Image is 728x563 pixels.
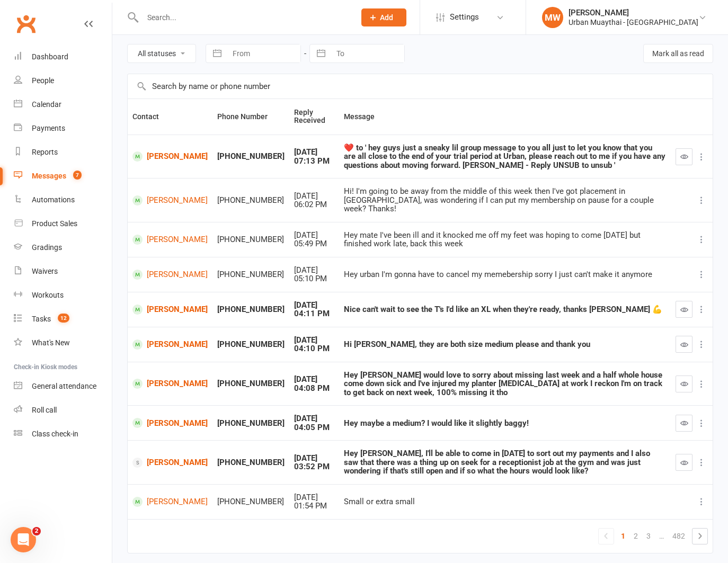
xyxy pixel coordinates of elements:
[344,270,666,279] div: Hey urban I'm gonna have to cancel my memebership sorry I just can't make it anymore
[32,148,58,156] div: Reports
[14,188,112,212] a: Automations
[132,235,208,245] a: [PERSON_NAME]
[344,419,666,428] div: Hey maybe a medium? I would like it slightly baggy!
[58,314,69,323] span: 12
[294,344,334,353] div: 04:10 PM
[629,529,642,543] a: 2
[569,17,698,27] div: Urban Muaythai - [GEOGRAPHIC_DATA]
[217,497,285,506] div: [PHONE_NUMBER]
[294,200,334,209] div: 06:02 PM
[294,493,334,502] div: [DATE]
[11,527,36,552] iframe: Intercom live chat
[14,331,112,355] a: What's New
[132,418,208,428] a: [PERSON_NAME]
[294,231,334,240] div: [DATE]
[217,340,285,349] div: [PHONE_NUMBER]
[32,527,41,535] span: 2
[294,454,334,463] div: [DATE]
[294,375,334,384] div: [DATE]
[14,307,112,331] a: Tasks 12
[128,99,212,135] th: Contact
[655,529,668,543] a: …
[13,11,39,37] a: Clubworx
[344,305,666,314] div: Nice can't wait to see the T's I'd like an XL when they're ready, thanks [PERSON_NAME] 💪
[32,338,70,347] div: What's New
[542,7,563,28] div: MW
[132,270,208,280] a: [PERSON_NAME]
[32,52,68,61] div: Dashboard
[217,196,285,205] div: [PHONE_NUMBER]
[132,339,208,350] a: [PERSON_NAME]
[643,44,713,63] button: Mark all as read
[344,144,666,170] div: ​❤️​ to ' hey guys just a sneaky lil group message to you all just to let you know that you are a...
[14,283,112,307] a: Workouts
[294,309,334,318] div: 04:11 PM
[32,406,57,414] div: Roll call
[294,239,334,248] div: 05:49 PM
[217,419,285,428] div: [PHONE_NUMBER]
[14,236,112,260] a: Gradings
[217,152,285,161] div: [PHONE_NUMBER]
[32,243,62,252] div: Gradings
[14,117,112,140] a: Payments
[294,462,334,471] div: 03:52 PM
[294,301,334,310] div: [DATE]
[132,195,208,205] a: [PERSON_NAME]
[450,5,479,29] span: Settings
[294,157,334,166] div: 07:13 PM
[32,76,54,85] div: People
[217,305,285,314] div: [PHONE_NUMBER]
[32,382,96,390] div: General attendance
[128,74,713,99] input: Search by name or phone number
[32,195,75,204] div: Automations
[294,423,334,432] div: 04:05 PM
[668,529,689,543] a: 482
[344,187,666,213] div: Hi! I'm going to be away from the middle of this week then I've got placement in [GEOGRAPHIC_DATA...
[14,398,112,422] a: Roll call
[132,458,208,468] a: [PERSON_NAME]
[217,458,285,467] div: [PHONE_NUMBER]
[294,148,334,157] div: [DATE]
[361,8,406,26] button: Add
[294,192,334,201] div: [DATE]
[217,379,285,388] div: [PHONE_NUMBER]
[32,100,61,109] div: Calendar
[294,336,334,345] div: [DATE]
[294,384,334,393] div: 04:08 PM
[14,422,112,446] a: Class kiosk mode
[14,260,112,283] a: Waivers
[32,315,51,323] div: Tasks
[14,212,112,236] a: Product Sales
[344,497,666,506] div: Small or extra small
[132,379,208,389] a: [PERSON_NAME]
[73,171,82,180] span: 7
[331,44,404,62] input: To
[14,45,112,69] a: Dashboard
[212,99,289,135] th: Phone Number
[344,340,666,349] div: Hi [PERSON_NAME], they are both size medium please and thank you
[642,529,655,543] a: 3
[14,374,112,398] a: General attendance kiosk mode
[14,164,112,188] a: Messages 7
[14,69,112,93] a: People
[32,267,58,275] div: Waivers
[344,449,666,476] div: Hey [PERSON_NAME], I'll be able to come in [DATE] to sort out my payments and I also saw that the...
[617,529,629,543] a: 1
[227,44,300,62] input: From
[32,124,65,132] div: Payments
[32,219,77,228] div: Product Sales
[294,502,334,511] div: 01:54 PM
[344,371,666,397] div: Hey [PERSON_NAME] would love to sorry about missing last week and a half whole house come down si...
[32,291,64,299] div: Workouts
[132,305,208,315] a: [PERSON_NAME]
[132,151,208,162] a: [PERSON_NAME]
[294,414,334,423] div: [DATE]
[344,231,666,248] div: Hey mate I've been ill and it knocked me off my feet was hoping to come [DATE] but finished work ...
[132,497,208,507] a: [PERSON_NAME]
[217,235,285,244] div: [PHONE_NUMBER]
[339,99,671,135] th: Message
[32,430,78,438] div: Class check-in
[289,99,339,135] th: Reply Received
[294,274,334,283] div: 05:10 PM
[380,13,393,22] span: Add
